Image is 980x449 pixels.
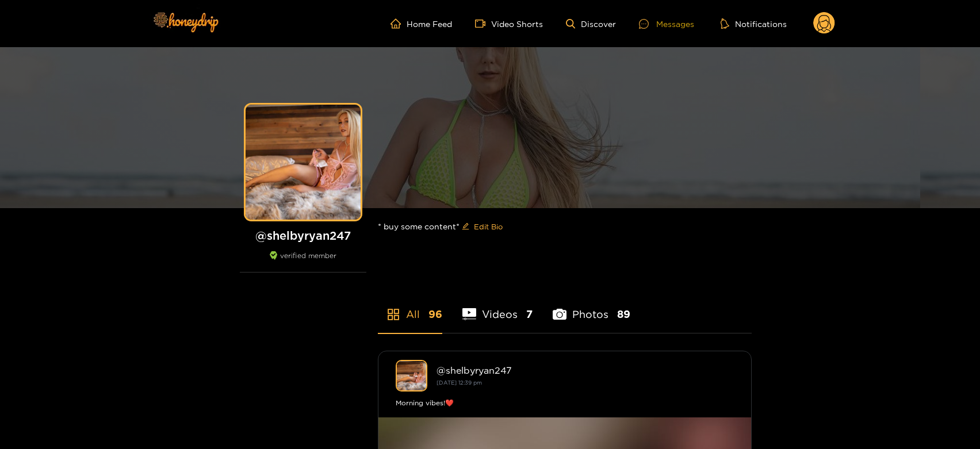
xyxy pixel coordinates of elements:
[460,217,505,236] button: editEdit Bio
[462,281,533,333] li: Videos
[475,18,543,29] a: Video Shorts
[396,360,427,392] img: shelbyryan247
[386,308,400,321] span: appstore
[475,18,491,29] span: video-camera
[462,222,469,231] span: edit
[639,17,694,30] div: Messages
[240,251,366,273] div: verified member
[391,18,452,29] a: Home Feed
[437,365,734,375] div: @ shelbyryan247
[378,281,442,333] li: All
[617,307,630,321] span: 89
[566,19,616,29] a: Discover
[717,18,790,29] button: Notifications
[396,397,734,409] div: Morning vibes!❤️
[428,307,442,321] span: 96
[378,208,752,245] div: * buy some content*
[474,221,503,232] span: Edit Bio
[526,307,533,321] span: 7
[437,379,482,386] small: [DATE] 12:39 pm
[391,18,407,29] span: home
[553,281,630,333] li: Photos
[240,228,366,243] h1: @ shelbyryan247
